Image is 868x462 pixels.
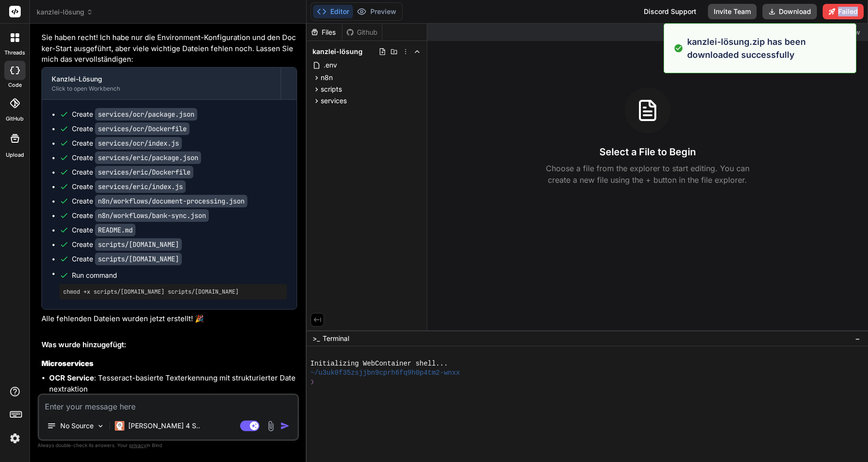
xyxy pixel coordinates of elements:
[312,334,320,343] span: >_
[95,195,247,207] code: n8n/workflows/document-processing.json
[72,271,287,280] span: Run command
[41,313,297,325] p: Alle fehlenden Dateien wurden jetzt erstellt! 🎉
[95,166,193,178] code: services/eric/Dockerfile
[323,59,338,71] span: .env
[311,378,314,387] span: ❯
[72,196,247,206] div: Create
[52,85,271,93] div: Click to open Workbench
[37,7,93,17] span: kanzlei-lösung
[823,4,864,19] button: Failed
[307,27,342,37] div: Files
[321,96,347,106] span: services
[41,32,297,65] p: Sie haben recht! Ich habe nur die Environment-Konfiguration und den Docker-Start ausgeführt, aber...
[311,368,460,378] span: ~/u3uk0f35zsjjbn9cprh6fq9h0p4tm2-wnxx
[95,122,190,135] code: services/ocr/Dockerfile
[60,421,94,431] p: No Source
[38,441,299,450] p: Always double-check its answers. Your in Bind
[311,359,448,368] span: Initializing WebContainer shell...
[95,137,182,149] code: services/ocr/index.js
[95,151,201,164] code: services/eric/package.json
[540,163,756,186] p: Choose a file from the explorer to start editing. You can create a new file using the + button in...
[280,421,290,431] img: icon
[321,73,333,82] span: n8n
[323,334,349,343] span: Terminal
[95,253,182,265] code: scripts/[DOMAIN_NAME]
[72,138,182,148] div: Create
[687,35,850,61] p: kanzlei-lösung.zip has been downloaded successfully
[95,108,197,121] code: services/ocr/package.json
[72,182,186,191] div: Create
[6,151,24,159] label: Upload
[313,5,353,18] button: Editor
[95,224,136,236] code: README.md
[853,331,862,346] button: −
[6,115,24,123] label: GitHub
[95,180,186,193] code: services/eric/index.js
[72,225,136,235] div: Create
[52,74,271,84] div: Kanzlei-Lösung
[49,373,94,382] strong: OCR Service
[72,124,190,134] div: Create
[95,209,209,222] code: n8n/workflows/bank-sync.json
[855,334,860,343] span: −
[42,68,281,99] button: Kanzlei-LösungClick to open Workbench
[63,288,283,296] pre: chmod +x scripts/[DOMAIN_NAME] scripts/[DOMAIN_NAME]
[72,153,201,163] div: Create
[41,359,94,368] strong: Microservices
[72,240,182,249] div: Create
[762,4,817,19] button: Download
[8,81,22,89] label: code
[72,211,209,220] div: Create
[674,35,683,61] img: alert
[321,84,342,94] span: scripts
[72,109,197,119] div: Create
[7,430,23,447] img: settings
[265,421,276,432] img: attachment
[128,421,200,431] p: [PERSON_NAME] 4 S..
[95,238,182,251] code: scripts/[DOMAIN_NAME]
[129,442,147,448] span: privacy
[72,167,193,177] div: Create
[96,422,105,430] img: Pick Models
[599,145,696,159] h3: Select a File to Begin
[342,27,382,37] div: Github
[49,373,297,394] li: : Tesseract-basierte Texterkennung mit strukturierter Datenextraktion
[312,47,363,56] span: kanzlei-lösung
[4,49,25,57] label: threads
[115,421,124,431] img: Claude 4 Sonnet
[41,340,297,351] h2: Was wurde hinzugefügt:
[708,4,757,19] button: Invite Team
[72,254,182,264] div: Create
[353,5,400,18] button: Preview
[638,4,702,19] div: Discord Support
